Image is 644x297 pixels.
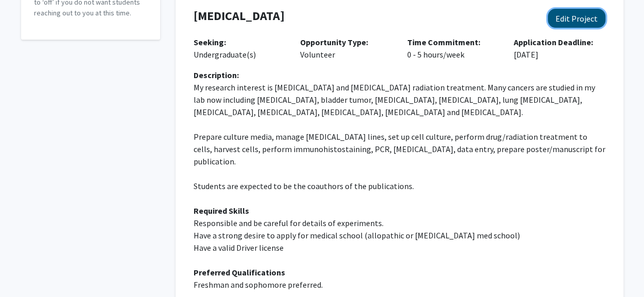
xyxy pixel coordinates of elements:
span: Students are expected to be the coauthors of the publications. [194,181,414,191]
span: Prepare culture media, manage [MEDICAL_DATA] lines, set up cell culture, perform drug/radiation t... [194,132,607,166]
button: Edit Project [548,9,605,28]
span: Have a strong desire to apply for medical school (allopathic or [MEDICAL_DATA] med school) [194,230,520,240]
p: [DATE] [514,36,605,61]
b: Opportunity Type: [300,37,368,47]
b: Seeking: [194,37,226,47]
p: 0 - 5 hours/week [407,36,499,61]
p: Undergraduate(s) [194,36,285,61]
p: Volunteer [300,36,392,61]
span: My research interest is [MEDICAL_DATA] and [MEDICAL_DATA] radiation treatment. Many cancers are s... [194,82,597,117]
span: Responsible and be careful for details of experiments. [194,218,384,228]
span: Have a valid Driver license [194,243,284,253]
b: Time Commitment: [407,37,480,47]
iframe: Chat [8,251,44,289]
div: Description: [194,69,605,81]
b: Application Deadline: [514,37,593,47]
strong: Preferred Qualifications [194,267,285,277]
span: Freshman and sophomore preferred. [194,280,323,290]
strong: Required Skills [194,206,249,216]
h4: [MEDICAL_DATA] [194,9,531,24]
